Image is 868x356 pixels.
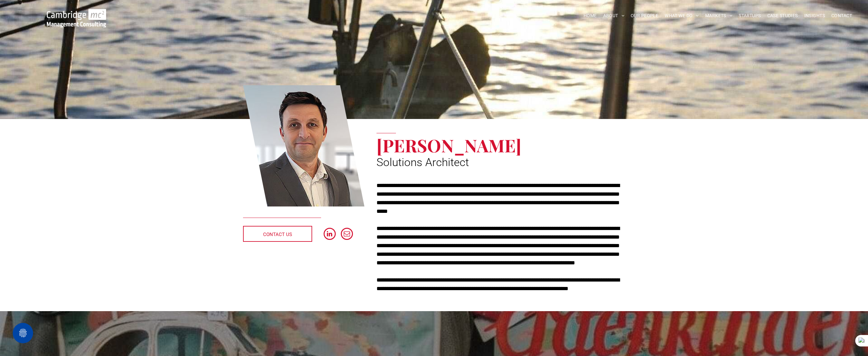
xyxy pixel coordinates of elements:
a: CASE STUDIES [764,11,801,21]
img: Go to Homepage [47,9,106,27]
a: CONTACT [828,11,855,21]
a: MARKETS [702,11,735,21]
a: ABOUT [600,11,628,21]
span: Solutions Architect [377,156,469,169]
a: WHAT WE DO [662,11,702,21]
span: CONTACT US [263,227,292,242]
a: STARTUPS [735,11,764,21]
a: email [341,228,353,241]
a: linkedin [324,228,336,241]
a: CONTACT US [243,226,312,242]
a: Your Business Transformed | Cambridge Management Consulting [47,10,106,17]
span: [PERSON_NAME] [377,133,521,157]
a: INSIGHTS [801,11,828,21]
a: OUR PEOPLE [628,11,662,21]
a: HOME [580,11,600,21]
a: Steve Furness | Solutions Architect | Cambridge Management Consulting [243,84,365,208]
